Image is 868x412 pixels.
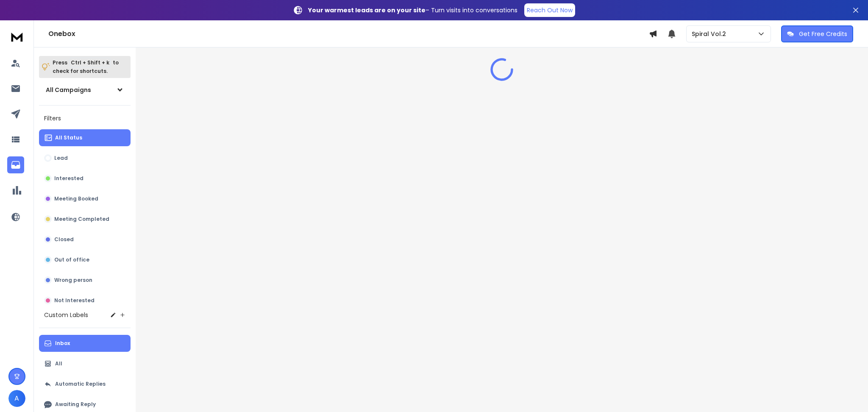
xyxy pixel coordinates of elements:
[39,170,131,187] button: Interested
[39,335,131,352] button: Inbox
[55,340,70,347] p: Inbox
[55,134,82,141] p: All Status
[799,30,847,38] p: Get Free Credits
[70,58,111,67] span: Ctrl + Shift + k
[39,211,131,228] button: Meeting Completed
[39,272,131,289] button: Wrong person
[39,292,131,309] button: Not Interested
[308,6,426,14] strong: Your warmest leads are on your site
[39,81,131,98] button: All Campaigns
[8,29,25,45] img: logo
[55,360,62,367] p: All
[54,277,92,284] p: Wrong person
[54,155,68,161] p: Lead
[308,6,517,14] p: – Turn visits into conversations
[53,58,119,75] p: Press to check for shortcuts.
[39,376,131,393] button: Automatic Replies
[46,86,91,94] h1: All Campaigns
[39,129,131,146] button: All Status
[8,390,25,407] button: A
[39,231,131,248] button: Closed
[54,297,95,304] p: Not Interested
[54,195,98,202] p: Meeting Booked
[692,30,729,38] p: Spiral Vol.2
[54,216,109,223] p: Meeting Completed
[527,6,573,14] p: Reach Out Now
[55,401,96,408] p: Awaiting Reply
[39,251,131,268] button: Out of office
[44,311,88,319] h3: Custom Labels
[54,236,74,243] p: Closed
[781,25,853,42] button: Get Free Credits
[48,29,649,39] h1: Onebox
[54,175,83,182] p: Interested
[55,381,106,387] p: Automatic Replies
[39,150,131,167] button: Lead
[54,256,89,263] p: Out of office
[39,112,131,124] h3: Filters
[39,355,131,372] button: All
[524,3,575,17] a: Reach Out Now
[39,190,131,207] button: Meeting Booked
